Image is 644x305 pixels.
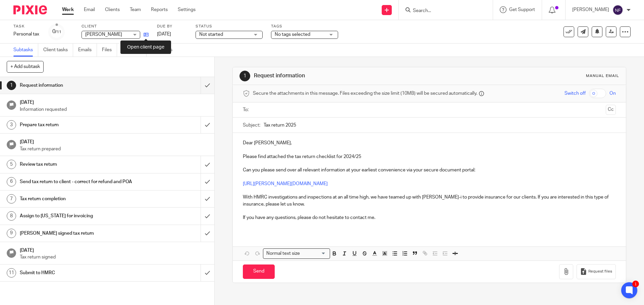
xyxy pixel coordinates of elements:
span: Secure the attachments in this message. Files exceeding the size limit (10MB) will be secured aut... [253,90,477,97]
div: 1 [239,71,250,81]
label: Client [82,24,149,29]
h1: [PERSON_NAME] signed tax return [20,228,136,238]
p: Can you please send over all relevant information at your earliest convenience via your secure do... [243,167,615,173]
p: Tax return signed [20,254,208,260]
div: 1 [632,281,639,287]
input: Send [243,264,275,279]
label: Tags [271,24,338,29]
a: Clients [105,6,120,13]
span: Switch off [565,90,586,97]
h1: [DATE] [20,137,208,145]
h1: Review tax return [20,159,136,169]
div: 0 [52,28,61,35]
div: 9 [7,229,16,238]
img: Pixie [13,5,47,14]
a: Subtasks [13,44,38,57]
a: Settings [178,6,196,13]
label: Due by [157,24,187,29]
h1: Prepare tax return [20,120,136,130]
h1: Submit to HMRC [20,268,136,278]
span: On [609,90,616,97]
span: Normal text size [265,250,301,257]
small: /11 [55,30,61,34]
p: Tax return prepared [20,146,208,152]
a: Client tasks [43,44,73,57]
h1: Tax return completion [20,194,136,204]
label: Subject: [243,122,260,129]
p: Information requested [20,106,208,113]
img: svg%3E [612,5,623,15]
div: 7 [7,194,16,204]
a: [URL][PERSON_NAME][DOMAIN_NAME] [243,181,328,186]
span: [DATE] [157,32,171,36]
div: Personal tax [13,31,40,37]
span: Request files [588,269,612,274]
span: No tags selected [275,32,310,37]
h1: Request information [254,72,444,79]
a: Files [102,44,117,57]
h1: Assign to [US_STATE] for invoicing [20,211,136,221]
p: If you have any questions, please do not hesitate to contact me. [243,214,615,221]
label: To: [243,106,250,113]
p: Please find attached the tax return checklist for 2024/25 [243,153,615,160]
div: 8 [7,211,16,221]
input: Search [412,8,473,14]
div: 1 [7,81,16,90]
p: [PERSON_NAME] [572,6,609,13]
a: Work [62,6,74,13]
a: Audit logs [152,44,177,57]
a: Team [130,6,141,13]
div: 6 [7,177,16,186]
label: Status [196,24,263,29]
span: Not started [199,32,223,37]
span: Get Support [509,7,535,12]
h1: Send tax return to client - correct for refund and POA [20,177,136,187]
div: 3 [7,120,16,130]
button: Request files [577,264,615,279]
a: Email [84,6,95,13]
h1: [DATE] [20,245,208,254]
span: [PERSON_NAME] [85,32,122,37]
input: Search for option [302,250,326,257]
a: Reports [151,6,168,13]
a: Notes (0) [122,44,147,57]
p: With HMRC investigations and inspections at an all time high, we have teamed up with [PERSON_NAME... [243,194,615,208]
p: Dear [PERSON_NAME], [243,140,615,146]
h1: [DATE] [20,97,208,106]
div: Manual email [586,73,619,79]
div: 5 [7,160,16,169]
button: + Add subtask [7,61,44,72]
div: Search for option [263,248,330,259]
div: 11 [7,268,16,278]
a: Emails [78,44,97,57]
h1: Request information [20,80,136,90]
button: Cc [606,105,616,115]
label: Task [13,24,40,29]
